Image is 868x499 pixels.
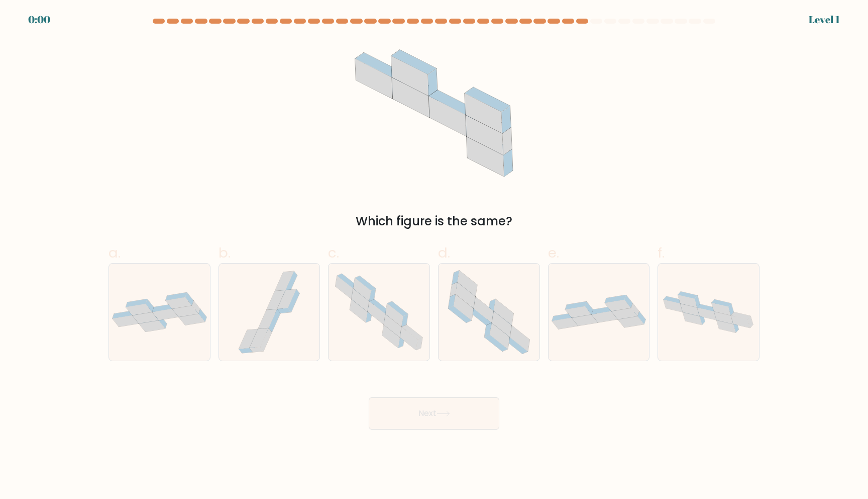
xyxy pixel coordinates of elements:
span: d. [438,243,450,263]
div: Level 1 [809,12,840,27]
button: Next [369,397,499,430]
span: b. [219,243,231,263]
span: c. [328,243,339,263]
span: f. [658,243,665,263]
div: 0:00 [28,12,50,27]
span: a. [108,243,121,263]
div: Which figure is the same? [115,212,753,230]
span: e. [548,243,559,263]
